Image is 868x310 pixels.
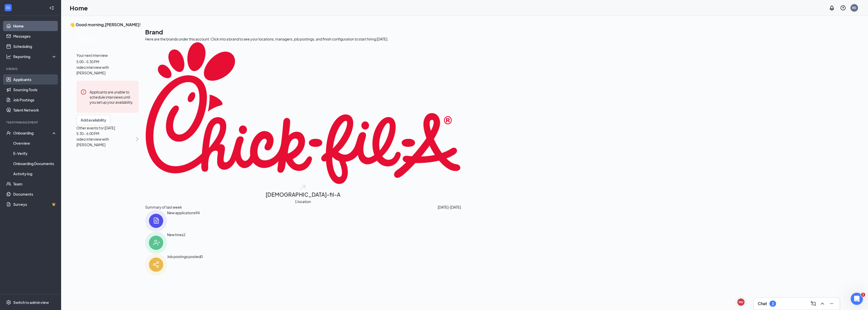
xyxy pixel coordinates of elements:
a: Job Postings [13,95,57,105]
svg: Analysis [6,54,11,59]
h1: Brand [145,28,461,36]
span: 94 [196,210,200,232]
h2: [DEMOGRAPHIC_DATA]-fil-A [266,190,340,199]
a: Documents [13,189,57,199]
div: Applicants are unable to schedule interviews until you set up your availability. [90,89,134,105]
a: Home [13,21,57,31]
img: icon [145,254,167,276]
span: Other events for [DATE] [76,125,139,131]
span: 1 location [295,199,311,204]
span: Summary of last week [145,204,182,210]
svg: Notifications [829,5,835,11]
div: New hires [167,232,183,254]
div: New applications [167,210,196,232]
a: Applicants [13,74,57,85]
a: Scheduling [13,41,57,51]
svg: Collapse [49,5,54,10]
svg: Error [80,89,87,95]
a: Team [13,179,57,189]
img: Chick-fil-A [145,42,461,184]
img: icon [145,210,167,232]
div: Team Management [6,120,56,125]
img: open.6027fd2a22e1237b5b06.svg [300,184,306,190]
span: 2 [861,293,865,297]
span: video interview with [PERSON_NAME] [76,65,109,75]
span: [DATE] - [DATE] [438,204,461,210]
div: BS [852,6,856,10]
a: Overview [13,138,57,148]
span: video interview with [PERSON_NAME] [76,136,135,147]
a: Onboarding Documents [13,158,57,169]
img: icon [145,232,167,254]
div: Reporting [13,54,57,59]
a: Talent Network [13,105,57,115]
svg: Minimize [829,301,835,307]
button: ComposeMessage [809,300,817,308]
svg: WorkstreamLogo [6,5,11,10]
span: 5:00 - 5:30 PM [76,59,99,64]
div: Hiring [6,67,56,71]
h3: Chat [758,301,767,306]
h1: Home [70,4,88,12]
svg: UserCheck [6,130,11,136]
a: Sourcing Tools [13,85,57,95]
a: Activity log [13,169,57,179]
span: 0 [201,254,203,276]
svg: QuestionInfo [840,5,846,11]
div: 3 [772,302,774,306]
h3: 👋 Good morning, [PERSON_NAME] ! [70,22,461,28]
div: Job postings posted [167,254,201,276]
svg: ComposeMessage [810,301,816,307]
a: E-Verify [13,148,57,158]
a: Messages [13,31,57,41]
span: 5:30 - 6:00 PM [76,131,135,136]
span: [DATE] [76,36,139,44]
svg: Settings [6,300,11,305]
div: Here are the brands under this account. Click into a brand to see your locations, managers, job p... [145,36,461,42]
button: Minimize [828,300,836,308]
div: Onboarding [13,130,52,136]
span: Your next interview [76,53,108,58]
button: Add availability [76,115,111,125]
div: MV [739,300,743,304]
button: ChevronUp [818,300,826,308]
span: 2 [183,232,185,254]
iframe: Intercom live chat [851,293,863,305]
svg: ChevronUp [819,301,825,307]
a: SurveysCrown [13,199,57,209]
div: Switch to admin view [13,300,49,305]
